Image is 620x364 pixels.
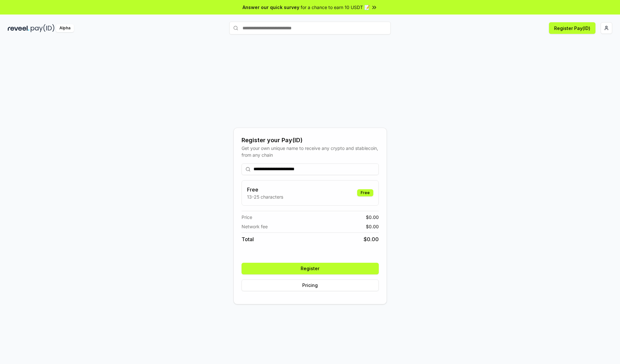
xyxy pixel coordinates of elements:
[242,136,379,145] div: Register your Pay(ID)
[242,235,254,243] span: Total
[364,235,379,243] span: $ 0.00
[242,145,379,158] div: Get your own unique name to receive any crypto and stablecoin, from any chain
[366,214,379,221] span: $ 0.00
[242,214,252,221] span: Price
[242,280,379,291] button: Pricing
[242,263,379,274] button: Register
[301,4,370,11] span: for a chance to earn 10 USDT 📝
[247,186,283,193] h3: Free
[549,22,595,34] button: Register Pay(ID)
[56,24,74,32] div: Alpha
[31,24,55,32] img: pay_id
[242,223,268,230] span: Network fee
[366,223,379,230] span: $ 0.00
[8,24,29,32] img: reveel_dark
[357,189,373,196] div: Free
[243,4,299,11] span: Answer our quick survey
[247,193,283,200] p: 13-25 characters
